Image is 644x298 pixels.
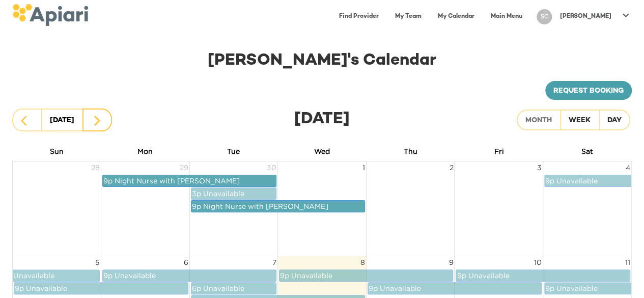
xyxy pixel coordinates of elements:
[115,177,240,184] span: Night Nurse with [PERSON_NAME]
[50,114,74,128] div: [DATE]
[15,284,24,292] span: 9p
[94,256,101,268] span: 5
[536,161,543,174] span: 3
[271,256,277,268] span: 7
[494,147,503,155] span: Fri
[404,147,417,155] span: Thu
[448,161,454,174] span: 2
[537,9,552,24] div: SC
[625,161,631,174] span: 4
[333,6,385,27] a: Find Provider
[599,110,630,131] button: Day
[545,284,554,292] span: 9p
[359,256,366,268] span: 8
[192,202,201,210] span: 9p
[192,284,201,292] span: 6p
[137,147,153,155] span: Mon
[266,161,277,174] span: 30
[103,177,113,184] span: 9p
[291,272,332,279] span: Unavailable
[102,175,276,187] a: 9p Night Nurse with [PERSON_NAME]
[139,108,505,131] div: [DATE]
[103,272,113,279] span: 9p
[553,85,624,98] span: Request booking
[468,272,509,279] span: Unavailable
[447,256,454,268] span: 9
[517,110,561,131] button: Month
[556,284,598,292] span: Unavailable
[191,200,365,212] a: 9p Night Nurse with [PERSON_NAME]
[13,272,54,279] span: Unavailable
[457,272,466,279] span: 9p
[533,256,543,268] span: 10
[183,256,189,268] span: 6
[545,177,554,184] span: 9p
[581,147,593,155] span: Sat
[12,4,88,26] img: logo
[192,189,201,197] span: 3p
[41,109,83,131] button: [DATE]
[179,161,189,174] span: 29
[432,6,481,27] a: My Calendar
[380,284,421,292] span: Unavailable
[26,284,67,292] span: Unavailable
[115,272,156,279] span: Unavailable
[569,115,591,127] div: Week
[525,115,552,127] div: Month
[203,189,244,197] span: Unavailable
[361,161,366,174] span: 1
[389,6,428,27] a: My Team
[50,147,64,155] span: Sun
[227,147,240,155] span: Tue
[556,177,598,184] span: Unavailable
[485,6,528,27] a: Main Menu
[90,161,101,174] span: 28
[12,49,632,73] div: [PERSON_NAME] 's Calendar
[560,12,611,21] p: [PERSON_NAME]
[560,110,599,131] button: Week
[203,202,328,210] span: Night Nurse with [PERSON_NAME]
[203,284,244,292] span: Unavailable
[545,81,632,100] a: Request booking
[280,272,289,279] span: 9p
[624,256,631,268] span: 11
[369,284,378,292] span: 9p
[607,115,622,127] div: Day
[314,147,330,155] span: Wed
